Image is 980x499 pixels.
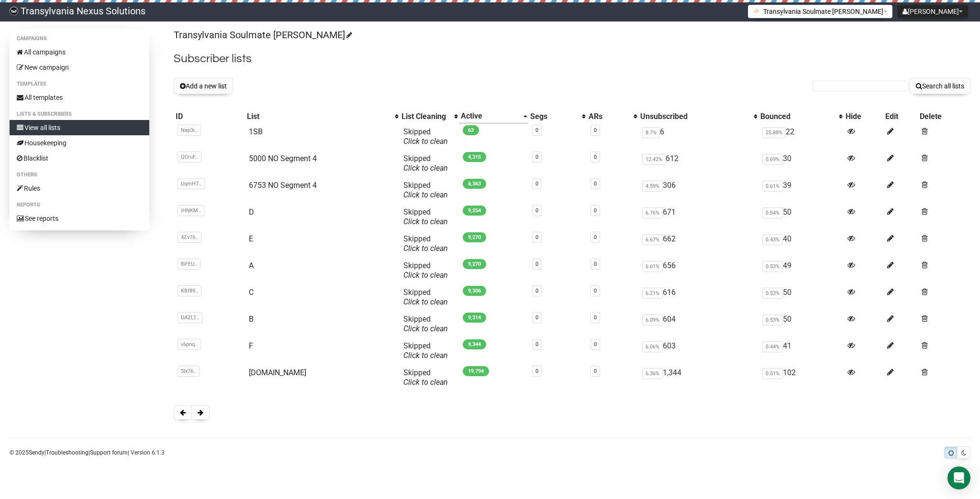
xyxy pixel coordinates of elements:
[403,261,448,280] span: Skipped
[463,125,479,135] span: 63
[403,271,448,280] a: Click to clean
[249,207,254,217] a: D
[174,109,245,123] th: ID: No sort applied, sorting is disabled
[90,449,128,456] a: Support forum
[762,127,786,138] span: 25.88%
[758,337,844,364] td: 41
[642,207,663,218] span: 6.76%
[758,204,844,230] td: 50
[403,234,448,253] span: Skipped
[640,112,749,121] div: Unsubscribed
[762,315,783,325] span: 0.53%
[535,341,538,347] a: 0
[10,120,149,135] a: View all lists
[947,466,970,489] div: Open Intercom Messenger
[403,244,448,253] a: Click to clean
[638,150,758,177] td: 612
[594,261,597,267] a: 0
[10,135,149,151] a: Housekeeping
[589,112,629,121] div: ARs
[249,234,253,243] a: E
[885,112,915,121] div: Edit
[178,366,200,377] span: 5Ix76..
[403,288,448,306] span: Skipped
[10,211,149,226] a: See reports
[535,315,538,321] a: 0
[920,112,969,121] div: Delete
[762,154,783,165] span: 0.69%
[758,230,844,257] td: 40
[178,178,205,189] span: UqmHT..
[758,177,844,204] td: 39
[758,257,844,284] td: 49
[638,284,758,311] td: 616
[638,311,758,337] td: 604
[528,109,587,123] th: Segs: No sort applied, activate to apply an ascending sort
[642,261,663,272] span: 6.61%
[403,190,448,199] a: Click to clean
[249,288,254,297] a: C
[10,90,149,105] a: All templates
[638,123,758,150] td: 6
[463,286,486,296] span: 9,306
[403,341,448,360] span: Skipped
[594,127,597,133] a: 0
[762,368,783,379] span: 0.51%
[178,205,204,216] span: iHNKM..
[594,368,597,374] a: 0
[594,207,597,214] a: 0
[758,150,844,177] td: 30
[403,217,448,226] a: Click to clean
[247,112,390,121] div: List
[176,112,243,121] div: ID
[535,207,538,214] a: 0
[535,234,538,240] a: 0
[758,311,844,337] td: 50
[758,123,844,150] td: 22
[10,44,149,60] a: All campaigns
[918,109,970,123] th: Delete: No sort applied, sorting is disabled
[403,324,448,333] a: Click to clean
[758,364,844,391] td: 102
[846,112,882,121] div: Hide
[910,78,970,94] button: Search all lists
[403,163,448,173] a: Click to clean
[174,50,970,67] h2: Subscriber lists
[535,288,538,294] a: 0
[463,339,486,349] span: 9,344
[758,109,844,123] th: Bounced: No sort applied, activate to apply an ascending sort
[883,109,917,123] th: Edit: No sort applied, sorting is disabled
[178,152,201,163] span: QCruF..
[463,206,486,216] span: 9,254
[748,5,892,18] button: Transylvania Soulmate [PERSON_NAME]
[461,111,519,121] div: Active
[463,232,486,242] span: 9,270
[403,351,448,360] a: Click to clean
[535,154,538,160] a: 0
[459,109,528,123] th: Active: Ascending sort applied, activate to apply a descending sort
[638,177,758,204] td: 306
[403,137,448,146] a: Click to clean
[403,181,448,199] span: Skipped
[535,368,538,374] a: 0
[762,288,783,299] span: 0.53%
[758,284,844,311] td: 50
[46,449,89,456] a: Troubleshooting
[174,78,233,94] button: Add a new list
[594,154,597,160] a: 0
[10,447,165,458] p: © 2025 | | | Version 6.1.3
[642,181,663,192] span: 4.59%
[178,285,201,296] span: KBf89..
[403,315,448,333] span: Skipped
[10,33,149,44] li: Campaigns
[642,288,663,299] span: 6.21%
[10,169,149,181] li: Others
[753,7,761,15] img: 1.png
[249,261,254,270] a: A
[249,315,254,324] a: B
[638,364,758,391] td: 1,344
[249,127,263,136] a: 1SB
[10,108,149,120] li: Lists & subscribers
[178,232,201,243] span: 4Zv76..
[249,368,306,377] a: [DOMAIN_NAME]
